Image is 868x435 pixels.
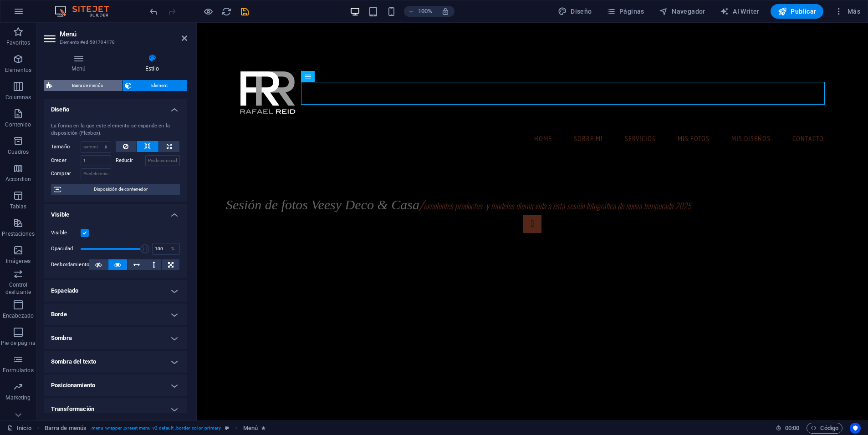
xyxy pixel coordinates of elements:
i: Deshacer: Cambiar texto (Ctrl+Z) [148,6,159,17]
label: Reducir [116,155,145,166]
input: Predeterminado [81,155,111,166]
p: Contenido [5,121,31,128]
span: Element [134,80,184,91]
h4: Estilo [117,54,187,73]
p: Pie de página [1,339,35,347]
i: Al redimensionar, ajustar el nivel de zoom automáticamente para ajustarse al dispositivo elegido. [441,7,449,15]
img: Editor Logo [52,6,121,17]
label: Tamaño [51,144,81,149]
h4: Borde [44,303,187,325]
p: Marketing [5,394,31,401]
i: Guardar (Ctrl+S) [240,6,250,17]
span: Navegador [659,7,705,16]
p: Cuadros [8,148,29,156]
div: La forma en la que este elemento se expande en la disposición (Flexbox). [51,122,180,137]
p: Columnas [5,94,31,101]
button: Diseño [554,4,596,19]
h4: Espaciado [44,280,187,302]
div: % [167,243,179,254]
h6: 100% [418,6,432,17]
button: Publicar [771,4,824,19]
span: Haz clic para seleccionar y doble clic para editar [45,423,87,434]
h4: Posicionamiento [44,374,187,396]
span: Barra de menús [55,80,119,91]
button: Más [831,4,864,19]
button: Páginas [603,4,648,19]
button: Element [123,80,187,91]
h6: Tiempo de la sesión [776,423,800,434]
input: Predeterminado [81,168,111,179]
span: Más [834,7,860,16]
button: reload [221,6,232,17]
input: Predeterminado [145,155,180,166]
label: Crecer [51,155,81,166]
span: . menu-wrapper .preset-menu-v2-default .border-color-primary [90,423,221,434]
p: Prestaciones [2,230,34,238]
span: 00 00 [785,423,799,434]
p: Elementos [5,66,31,74]
p: Formularios [3,367,33,374]
span: : [791,425,793,431]
i: El elemento contiene una animación [261,425,266,430]
button: Código [807,423,842,434]
a: Haz clic para cancelar la selección y doble clic para abrir páginas [7,423,31,434]
h4: Menú [44,54,117,73]
span: Disposición de contenedor [64,184,177,195]
button: Navegador [655,4,709,19]
button: Haz clic para salir del modo de previsualización y seguir editando [203,6,214,17]
button: Disposición de contenedor [51,184,180,195]
i: Este elemento es un preajuste personalizable [225,425,229,430]
h4: Visible [44,204,187,220]
button: save [239,6,250,17]
label: Comprar [51,168,81,179]
button: undo [148,6,159,17]
label: Visible [51,228,81,238]
span: Páginas [607,7,644,16]
h4: Transformación [44,398,187,420]
button: Barra de menús [44,80,122,91]
h2: Menú [60,30,187,38]
p: Favoritos [6,39,30,46]
p: Encabezado [3,312,34,319]
span: Publicar [778,7,817,16]
button: 100% [404,6,436,17]
span: Diseño [558,7,592,16]
label: Desbordamiento [51,259,89,270]
span: Haz clic para seleccionar y doble clic para editar [243,423,258,434]
p: Tablas [10,203,27,210]
h4: Diseño [44,99,187,115]
p: Accordion [5,176,31,183]
button: Usercentrics [850,423,861,434]
span: Código [811,423,838,434]
p: Imágenes [6,258,31,265]
span: AI Writer [720,7,760,16]
h4: Sombra del texto [44,351,187,373]
nav: breadcrumb [45,423,266,434]
h4: Sombra [44,327,187,349]
button: AI Writer [716,4,763,19]
label: Opacidad [51,246,81,251]
h3: Elemento #ed-581704178 [60,38,169,46]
